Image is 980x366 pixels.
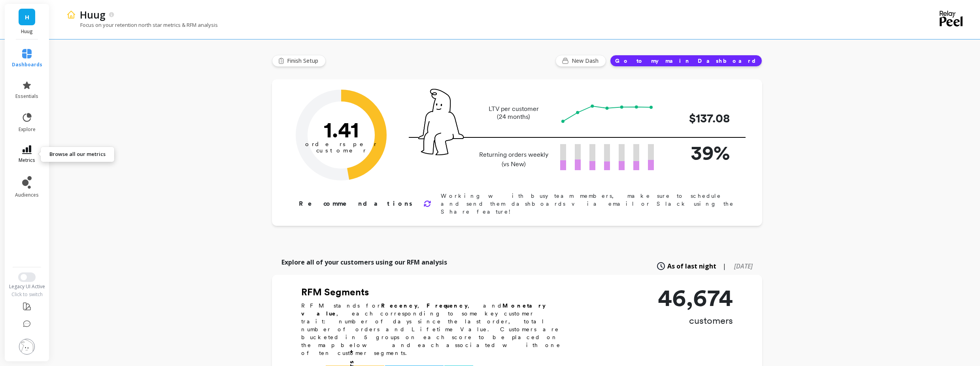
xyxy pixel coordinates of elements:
p: 46,674 [658,286,733,310]
p: RFM stands for , , and , each corresponding to some key customer trait: number of days since the ... [301,302,570,357]
button: Switch to New UI [18,272,36,282]
p: Huug [13,28,42,35]
tspan: customer [316,147,366,154]
p: customers [658,314,733,327]
p: 39% [667,138,730,167]
span: H [25,13,29,22]
img: header icon [66,10,76,19]
img: pal seatted on line [418,89,464,155]
span: dashboards [12,62,42,68]
span: As of last night [667,261,716,271]
p: Explore all of your customers using our RFM analysis [281,257,447,267]
span: | [723,261,726,271]
div: Click to switch [4,291,50,298]
b: Recency [381,302,417,309]
span: metrics [19,157,35,163]
span: Finish Setup [287,57,321,65]
p: Working with busy team members, make sure to schedule and send them dashboards via email or Slack... [441,192,737,216]
span: audiences [15,192,39,198]
button: New Dash [555,55,606,67]
p: Huug [80,8,106,21]
p: $137.08 [667,109,730,127]
img: profile picture [19,339,35,355]
h2: RFM Segments [301,286,570,298]
span: New Dash [572,57,601,65]
p: Recommendations [299,199,414,208]
p: LTV per customer (24 months) [477,105,551,121]
span: essentials [15,93,38,99]
p: Focus on your retention north star metrics & RFM analysis [66,21,218,28]
b: Frequency [427,302,468,309]
div: Legacy UI Active [4,283,50,290]
button: Finish Setup [272,55,326,67]
p: Returning orders weekly (vs New) [477,150,551,169]
span: [DATE] [734,262,753,270]
text: 1.41 [323,116,359,143]
span: explore [19,126,36,133]
button: Go to my main Dashboard [610,55,762,67]
tspan: orders per [305,141,377,148]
